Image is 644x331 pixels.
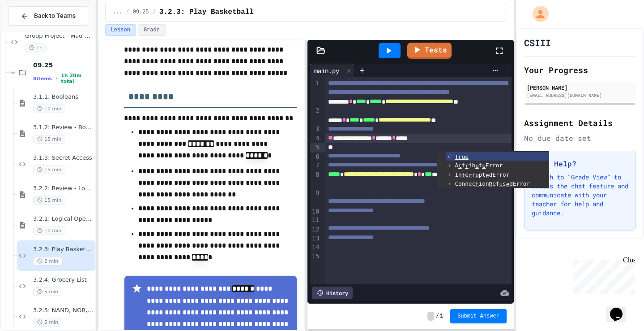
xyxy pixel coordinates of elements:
h1: CSIII [524,36,551,49]
div: 12 [310,225,321,234]
span: 3.2.5: NAND, NOR, XOR [33,307,94,314]
span: 5 min [33,318,62,327]
span: 8 items [33,76,52,82]
div: main.py [310,64,355,77]
button: Back to Teams [8,6,88,26]
span: 3.1.3: Secret Access [33,154,94,162]
span: r [469,172,472,179]
span: 5 min [33,257,62,266]
span: 1h 20m total [61,73,94,84]
iframe: chat widget [570,256,635,294]
button: Grade [138,24,166,36]
div: 6 [310,152,321,161]
div: History [312,287,353,299]
div: 11 [310,216,321,225]
span: / [436,313,439,320]
span: In e r pt dError [455,171,509,178]
div: 7 [310,161,321,170]
p: Switch to "Grade View" to access the chat feature and communicate with your teacher for help and ... [532,173,628,218]
span: Submit Answer [457,313,499,320]
span: 1 [440,313,443,320]
span: R [489,181,493,187]
span: t [475,181,479,187]
span: u [499,181,503,187]
div: 15 [310,252,321,261]
span: e [486,172,489,179]
span: • [55,75,57,82]
span: r [465,162,469,169]
div: 5 [310,143,321,152]
span: u [475,172,479,179]
span: 15 min [33,165,65,174]
div: 10 [310,207,321,216]
span: Back to Teams [34,11,76,21]
span: e [506,181,510,187]
span: 09.25 [132,9,149,16]
span: 09.25 [33,61,94,69]
span: - [427,312,434,321]
span: 3.2.3: Play Basketball [33,246,94,253]
button: Submit Answer [450,309,507,323]
span: / [152,9,155,16]
h2: Assignment Details [524,117,636,129]
h2: Your Progress [524,64,636,76]
span: 15 min [33,135,65,144]
span: 3.1.1: Booleans [33,93,94,101]
div: 9 [310,189,321,207]
div: No due date set [524,133,636,144]
span: 10 min [33,226,65,235]
div: My Account [523,4,551,24]
div: 13 [310,234,321,243]
span: A t ib t Error [455,162,503,169]
div: Chat with us now!Close [4,4,62,57]
span: True [455,153,468,160]
ul: Completions [437,151,549,188]
iframe: chat widget [606,295,635,322]
span: Connec ion ef s dError [455,180,530,187]
div: 8 [310,170,321,189]
span: t [462,172,465,179]
div: [EMAIL_ADDRESS][DOMAIN_NAME] [527,92,633,99]
div: 2 [310,106,321,125]
button: Lesson [105,24,136,36]
span: 3.1.2: Review - Booleans [33,124,94,131]
span: t [458,162,462,169]
span: e [482,162,486,169]
span: 3.2.2: Review - Logical Operators [33,185,94,192]
div: main.py [310,66,344,75]
a: Tests [407,43,452,59]
div: 4 [310,134,321,143]
span: u [475,162,479,169]
div: 3 [310,125,321,134]
div: 1 [310,79,321,106]
span: 15 min [33,196,65,205]
span: ... [113,9,123,16]
span: / [126,9,129,16]
h3: Need Help? [532,158,628,169]
span: 10 min [33,105,65,113]
span: 5 min [33,287,62,296]
span: 3.2.3: Play Basketball [159,7,254,17]
span: Group Project - Mad Libs [25,32,94,40]
span: 3.2.1: Logical Operators [33,215,94,223]
span: 3.2.4: Grocery List [33,276,94,284]
span: 1h [25,44,47,52]
div: 14 [310,243,321,252]
div: [PERSON_NAME] [527,83,633,91]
